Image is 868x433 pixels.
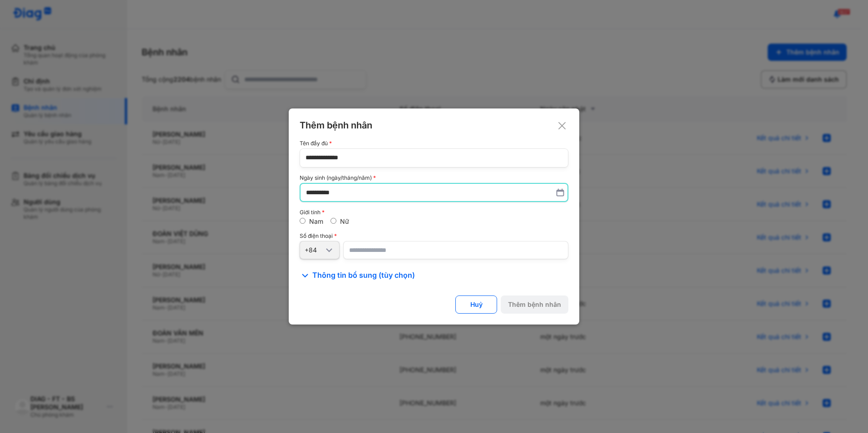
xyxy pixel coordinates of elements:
[305,246,324,254] div: +84
[455,295,497,314] button: Huỷ
[501,295,568,314] button: Thêm bệnh nhân
[300,209,568,216] div: Giới tính
[309,217,323,225] label: Nam
[300,119,568,131] div: Thêm bệnh nhân
[312,270,415,281] span: Thông tin bổ sung (tùy chọn)
[300,175,568,181] div: Ngày sinh (ngày/tháng/năm)
[300,233,568,239] div: Số điện thoại
[508,300,561,309] div: Thêm bệnh nhân
[300,140,568,147] div: Tên đầy đủ
[340,217,349,225] label: Nữ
